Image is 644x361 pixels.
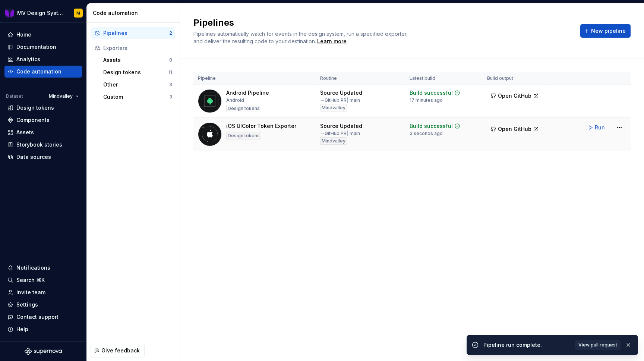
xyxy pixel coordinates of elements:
[591,27,626,35] span: New pipeline
[103,69,168,76] div: Design tokens
[4,126,82,138] a: Assets
[4,53,82,65] a: Analytics
[347,97,348,103] span: |
[226,132,261,139] div: Design tokens
[5,9,14,18] img: b3ac2a31-7ea9-4fd1-9cb6-08b90a735998.png
[410,89,453,97] div: Build successful
[6,93,23,99] div: Dataset
[101,347,140,354] span: Give feedback
[103,56,169,64] div: Assets
[320,104,347,112] div: Mindvalley
[4,286,82,298] a: Invite team
[4,41,82,53] a: Documentation
[93,9,177,17] div: Code automation
[25,348,62,355] svg: Supernova Logo
[103,93,169,101] div: Custom
[4,323,82,335] button: Help
[584,121,610,134] button: Run
[16,326,28,333] div: Help
[410,131,443,136] div: 3 seconds ago
[76,10,80,16] div: M
[226,122,296,130] div: iOS UIColor Token Exporter
[91,27,175,39] button: Pipelines2
[169,30,172,36] div: 2
[316,72,405,85] th: Routine
[1,5,85,21] button: MV Design System MobileM
[16,31,31,38] div: Home
[320,97,360,103] div: → GitHub PR main
[49,93,73,99] span: Mindvalley
[16,68,61,75] div: Code automation
[4,114,82,126] a: Components
[320,131,360,136] div: → GitHub PR main
[584,88,610,101] button: Run
[4,102,82,114] a: Design tokens
[103,81,169,88] div: Other
[4,299,82,311] a: Settings
[595,91,605,98] span: Run
[16,129,34,136] div: Assets
[595,124,605,131] span: Run
[487,127,542,133] a: Open GitHub
[410,97,443,103] div: 17 minutes ago
[4,262,82,274] button: Notifications
[410,122,453,130] div: Build successful
[100,91,175,103] button: Custom3
[100,54,175,66] button: Assets8
[578,342,617,348] span: View pull request
[16,301,38,308] div: Settings
[193,31,409,44] span: Pipelines automatically watch for events in the design system, run a specified exporter, and deli...
[16,153,51,161] div: Data sources
[193,72,316,85] th: Pipeline
[483,72,548,85] th: Build output
[487,94,542,100] a: Open GitHub
[16,289,45,296] div: Invite team
[103,29,169,37] div: Pipelines
[16,264,50,271] div: Notifications
[4,29,82,41] a: Home
[16,56,40,63] div: Analytics
[45,91,82,101] button: Mindvalley
[16,276,45,284] div: Search ⌘K
[16,116,50,124] div: Components
[169,57,172,63] div: 8
[320,89,362,97] div: Source Updated
[4,66,82,78] a: Code automation
[193,17,571,29] h2: Pipelines
[16,43,56,51] div: Documentation
[498,92,531,100] span: Open GitHub
[100,79,175,91] button: Other3
[320,122,362,130] div: Source Updated
[4,311,82,323] button: Contact support
[317,38,347,45] a: Learn more
[91,344,145,357] button: Give feedback
[103,44,172,52] div: Exporters
[226,105,261,112] div: Design tokens
[17,9,65,17] div: MV Design System Mobile
[100,66,175,78] button: Design tokens11
[168,69,172,75] div: 11
[4,139,82,151] a: Storybook stories
[16,141,62,148] div: Storybook stories
[226,89,269,97] div: Android Pipeline
[226,97,244,103] div: Android
[487,89,542,103] button: Open GitHub
[347,131,348,136] span: |
[487,122,542,136] button: Open GitHub
[405,72,483,85] th: Latest build
[4,151,82,163] a: Data sources
[580,24,631,38] button: New pipeline
[16,313,59,321] div: Contact support
[4,274,82,286] button: Search ⌘K
[483,341,571,349] div: Pipeline run complete.
[169,94,172,100] div: 3
[320,137,347,145] div: Mindvalley
[169,82,172,88] div: 3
